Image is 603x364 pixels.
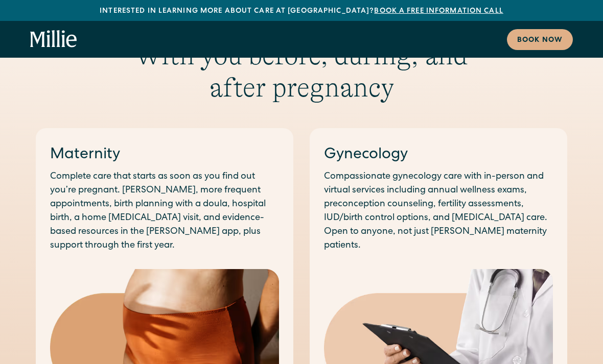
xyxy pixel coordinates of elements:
p: Complete care that starts as soon as you find out you’re pregnant. [PERSON_NAME], more frequent a... [50,170,279,253]
a: Book now [507,29,573,50]
a: home [30,30,77,48]
p: Compassionate gynecology care with in-person and virtual services including annual wellness exams... [324,170,553,253]
a: Maternity [50,148,120,163]
div: Book now [517,35,563,46]
a: Book a free information call [374,8,503,15]
h2: With you before, during, and after pregnancy [105,40,498,104]
a: Gynecology [324,148,408,163]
